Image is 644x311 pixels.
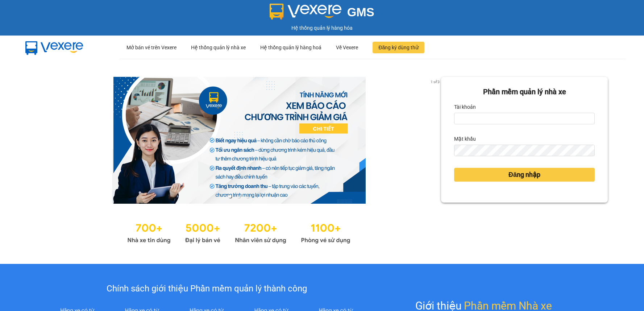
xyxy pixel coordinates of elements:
span: GMS [347,5,374,19]
img: Statistics.png [127,218,350,246]
button: next slide / item [431,77,441,204]
li: slide item 3 [246,195,249,198]
span: Đăng nhập [508,170,540,180]
div: Hệ thống quản lý hàng hóa [2,24,642,32]
div: Chính sách giới thiệu Phần mềm quản lý thành công [45,282,368,296]
p: 1 of 3 [428,77,441,86]
a: GMS [270,11,374,17]
button: Đăng ký dùng thử [373,42,424,53]
img: mbUUG5Q.png [18,36,91,59]
div: Về Vexere [336,36,358,59]
label: Tài khoản [454,101,476,113]
img: logo 2 [270,4,341,20]
input: Tài khoản [454,113,595,124]
div: Mở bán vé trên Vexere [126,36,176,59]
div: Hệ thống quản lý hàng hoá [260,36,321,59]
button: previous slide / item [36,77,46,204]
span: Đăng ký dùng thử [378,43,419,51]
input: Mật khẩu [454,145,595,156]
li: slide item 2 [237,195,240,198]
label: Mật khẩu [454,133,476,145]
div: Hệ thống quản lý nhà xe [191,36,246,59]
button: Đăng nhập [454,168,595,182]
li: slide item 1 [229,195,232,198]
div: Phần mềm quản lý nhà xe [454,86,595,98]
